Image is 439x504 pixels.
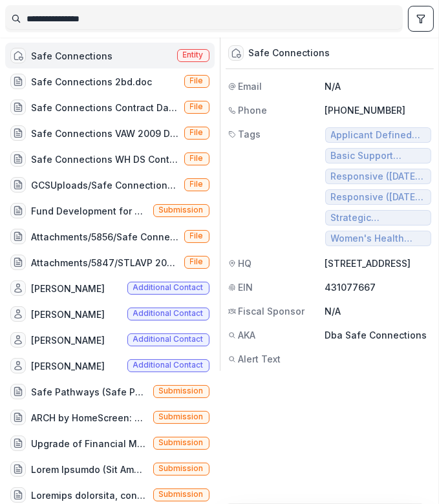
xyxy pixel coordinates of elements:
[159,464,204,473] span: Submission
[325,79,432,93] p: N/A
[31,152,179,166] div: Safe Connections WH DS Contract Data Sheet.doc
[31,127,179,140] div: Safe Connections VAW 2009 DS 2 BD.doc
[31,437,148,450] div: Upgrade of Financial Management System to Keep Pace with Continued Growth in Client Services (Saf...
[133,361,204,370] span: Additional contact
[239,127,261,141] span: Tags
[31,101,179,114] div: Safe Connections Contract Data Sheet.doc
[239,257,252,270] span: HQ
[325,304,432,318] p: N/A
[31,308,105,321] div: [PERSON_NAME]
[239,103,268,117] span: Phone
[31,204,148,218] div: Fund Development for Safe Connections (Fund Development for Safe Connections grant will help addr...
[31,359,105,373] div: [PERSON_NAME]
[325,328,432,342] p: Dba Safe Connections
[31,282,105,295] div: [PERSON_NAME]
[183,50,204,59] span: Entity
[408,6,434,32] button: toggle filters
[31,488,148,502] div: Loremips dolorsita, consectetu adi elitse doeiusmodtem inc utlabor et dolore magna ali enimadmi v...
[331,233,426,244] span: Women's Health ([DATE]-[DATE]) - VAW Violence Against Women Grants
[159,412,204,421] span: Submission
[133,335,204,344] span: Additional contact
[190,257,204,266] span: File
[31,49,112,63] div: Safe Connections
[239,352,281,366] span: Alert Text
[31,178,179,192] div: GCSUploads/Safe Connections Letter of Support for Johego.pdf
[159,205,204,215] span: Submission
[190,76,204,85] span: File
[190,128,204,137] span: File
[239,280,253,294] span: EIN
[31,385,148,399] div: Safe Pathways (Safe Pathways is a systems-change initiative designed to embed trauma-informed pra...
[325,257,432,270] p: [STREET_ADDRESS]
[325,280,432,294] p: 431077667
[239,304,305,318] span: Fiscal Sponsor
[331,151,426,162] span: Basic Support ([DATE]-[DATE]) - BS Non-profit Orgs
[133,309,204,318] span: Additional contact
[190,102,204,111] span: File
[31,256,179,269] div: Attachments/5847/STLAVP 2022 Safe Connections-Scope-of-Work.pdf
[331,213,426,224] span: Strategic Organizational Development ([DATE]-[DATE]) - SOD Grants
[133,283,204,292] span: Additional contact
[239,328,256,342] span: AKA
[31,75,152,89] div: Safe Connections 2bd.doc
[159,438,204,447] span: Submission
[31,333,105,347] div: [PERSON_NAME]
[331,171,426,182] span: Responsive ([DATE]-[DATE]) - Basic Support (2013)
[31,230,179,244] div: Attachments/5856/Safe Connections.pdf
[159,490,204,499] span: Submission
[249,47,330,59] div: Safe Connections
[331,192,426,203] span: Responsive ([DATE]-[DATE]) - Mini Grants ([DATE]-[DATE])
[159,386,204,395] span: Submission
[31,411,148,425] div: ARCH by HomeScreen: At-risk Renters' Connection to Housing (ARCH by HomeScreen remodels the tradi...
[239,79,262,93] span: Email
[190,154,204,163] span: File
[31,463,148,476] div: Lorem Ipsumdo (Sit Amet Consectetur adipisci eli seddoeiu te in utlabo etd magnaaliqu enimadm ven...
[190,231,204,240] span: File
[190,180,204,189] span: File
[325,103,432,117] p: [PHONE_NUMBER]
[331,130,426,141] span: Applicant Defined Proposal ([DATE]-[DATE]) - Services Improvement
